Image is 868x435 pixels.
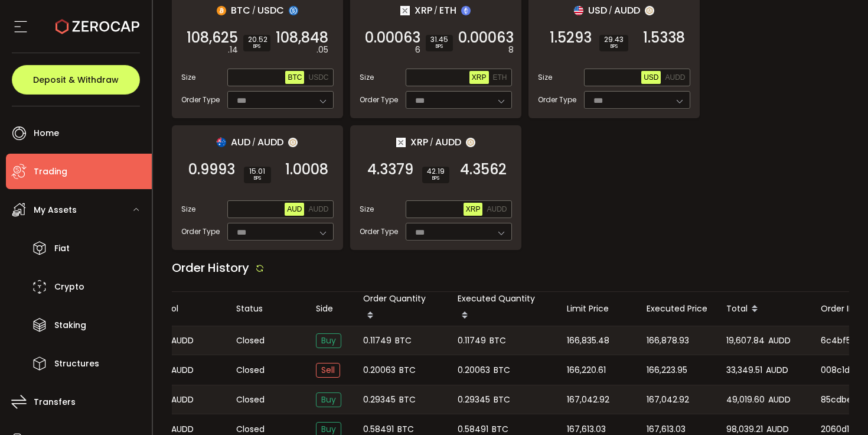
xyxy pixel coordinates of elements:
[34,394,76,411] span: Transfers
[285,203,304,216] button: AUD
[768,334,791,348] span: AUDD
[276,32,328,44] span: 108,848
[316,392,341,407] span: Buy
[33,76,119,84] span: Deposit & Withdraw
[360,226,398,237] span: Order Type
[363,334,391,348] span: 0.11749
[458,32,514,44] span: 0.00063
[493,73,507,82] span: ETH
[236,394,265,406] span: Closed
[487,205,507,213] span: AUDD
[171,363,194,377] span: AUDD
[460,164,507,176] span: 4.3562
[399,393,416,407] span: BTC
[396,138,406,147] img: xrp_portfolio.png
[236,364,265,376] span: Closed
[538,72,552,83] span: Size
[308,205,328,213] span: AUDD
[647,363,687,377] span: 166,223.95
[458,393,490,407] span: 0.29345
[588,3,607,18] span: USD
[287,205,302,213] span: AUD
[360,95,398,105] span: Order Type
[217,138,226,147] img: aud_portfolio.svg
[645,6,654,15] img: zuPXiwguUFiBOIQyqLOiXsnnNitlx7q4LCwEbLHADjIpTka+Lip0HH8D0VTrd02z+wEAAAAASUVORK5CYII=
[448,292,557,326] div: Executed Quantity
[227,302,306,316] div: Status
[138,302,227,316] div: Symbol
[285,71,304,84] button: BTC
[54,317,86,334] span: Staking
[367,164,413,176] span: 4.3379
[231,3,250,18] span: BTC
[567,363,606,377] span: 166,220.61
[187,32,238,44] span: 108,625
[637,302,717,316] div: Executed Price
[306,203,331,216] button: AUDD
[316,333,341,348] span: Buy
[54,355,99,372] span: Structures
[257,135,283,150] span: AUDD
[316,44,328,56] em: .05
[490,334,506,348] span: BTC
[430,43,448,50] i: BPS
[464,203,483,216] button: XRP
[821,364,859,376] span: 008c1d0e-9890-47d2-897b-b18b7a55806d
[360,204,374,215] span: Size
[494,393,510,407] span: BTC
[427,175,445,182] i: BPS
[288,138,298,147] img: zuPXiwguUFiBOIQyqLOiXsnnNitlx7q4LCwEbLHADjIpTka+Lip0HH8D0VTrd02z+wEAAAAASUVORK5CYII=
[494,363,510,377] span: BTC
[171,393,194,407] span: AUDD
[172,259,249,276] span: Order History
[726,363,762,377] span: 33,349.51
[410,135,428,150] span: XRP
[435,135,461,150] span: AUDD
[768,393,791,407] span: AUDD
[567,393,609,407] span: 167,042.92
[604,43,624,50] i: BPS
[306,302,354,316] div: Side
[484,203,509,216] button: AUDD
[415,44,420,56] em: 6
[236,335,265,347] span: Closed
[188,164,235,176] span: 0.9993
[249,175,266,182] i: BPS
[171,334,194,348] span: AUDD
[663,71,687,84] button: AUDD
[285,164,328,176] span: 1.0008
[248,36,266,43] span: 20.52
[34,125,59,142] span: Home
[472,73,487,82] span: XRP
[252,5,256,16] em: /
[439,3,456,18] span: ETH
[395,334,412,348] span: BTC
[491,71,510,84] button: ETH
[557,302,637,316] div: Limit Price
[550,32,592,44] span: 1.5293
[257,3,284,18] span: USDC
[217,6,226,15] img: btc_portfolio.svg
[363,363,396,377] span: 0.20063
[434,5,438,16] em: /
[458,363,490,377] span: 0.20063
[181,72,195,83] span: Size
[641,71,661,84] button: USD
[12,65,140,95] button: Deposit & Withdraw
[54,240,70,257] span: Fiat
[604,36,624,43] span: 29.43
[365,32,420,44] span: 0.00063
[466,205,481,213] span: XRP
[717,299,811,319] div: Total
[821,335,859,347] span: 6c4bf58e-1add-44aa-9acd-1d703a0902a6
[399,363,416,377] span: BTC
[181,95,220,105] span: Order Type
[508,44,514,56] em: 8
[249,168,266,175] span: 15.01
[427,168,445,175] span: 42.19
[400,6,410,15] img: xrp_portfolio.png
[665,73,685,82] span: AUDD
[647,334,689,348] span: 166,878.93
[181,226,220,237] span: Order Type
[430,36,448,43] span: 31.45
